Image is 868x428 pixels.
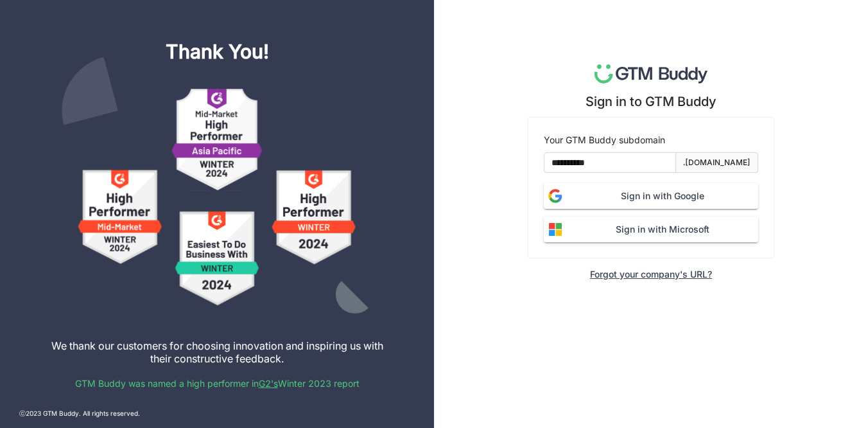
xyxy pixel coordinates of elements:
img: logo [595,64,708,84]
div: Your GTM Buddy subdomain [544,133,758,147]
div: Forgot your company's URL? [590,269,712,280]
span: Sign in with Microsoft [567,222,758,236]
img: google_logo.png [544,184,567,208]
button: Sign in with Microsoft [544,217,758,242]
div: .[DOMAIN_NAME] [683,157,751,169]
img: microsoft.svg [544,218,567,241]
span: Sign in with Google [567,189,758,203]
div: Sign in to GTM Buddy [586,94,716,109]
a: G2's [259,378,278,389]
button: Sign in with Google [544,183,758,209]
